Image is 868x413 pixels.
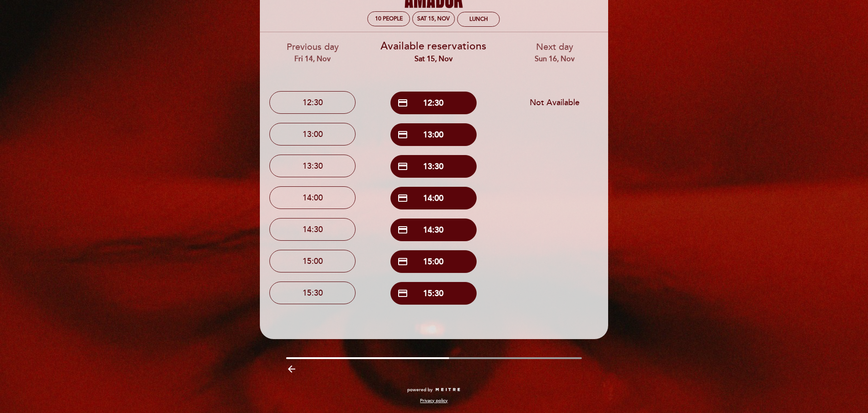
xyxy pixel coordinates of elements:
[397,97,408,108] span: credit_card
[390,282,477,305] button: credit_card 15:30
[259,41,366,64] div: Previous day
[407,387,461,393] a: powered by
[269,91,356,114] button: 12:30
[390,219,477,241] button: credit_card 14:30
[269,218,356,241] button: 14:30
[397,288,408,299] span: credit_card
[390,123,477,146] button: credit_card 13:00
[269,123,356,146] button: 13:00
[501,54,608,64] div: Sun 16, Nov
[375,15,403,22] span: 10 people
[420,398,448,404] a: Privacy policy
[397,161,408,172] span: credit_card
[417,15,450,22] div: Sat 15, Nov
[390,187,477,209] button: credit_card 14:00
[269,250,356,272] button: 15:00
[269,186,356,209] button: 14:00
[390,92,477,114] button: credit_card 12:30
[469,16,488,23] div: Lunch
[397,129,408,140] span: credit_card
[501,41,608,64] div: Next day
[407,387,433,393] span: powered by
[259,54,366,64] div: Fri 14, Nov
[397,256,408,267] span: credit_card
[269,282,356,304] button: 15:30
[269,155,356,177] button: 13:30
[390,250,477,273] button: credit_card 15:00
[380,54,488,64] div: Sat 15, Nov
[286,364,297,374] i: arrow_backward
[397,193,408,204] span: credit_card
[397,224,408,235] span: credit_card
[512,91,598,114] button: Not Available
[435,388,461,392] img: MEITRE
[380,39,488,64] div: Available reservations
[390,155,477,178] button: credit_card 13:30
